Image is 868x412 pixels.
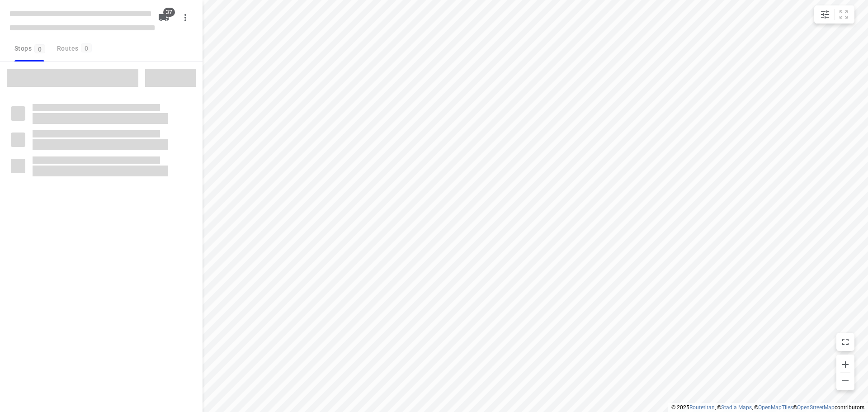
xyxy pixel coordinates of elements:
[814,5,854,24] div: small contained button group
[816,5,834,24] button: Map settings
[721,404,752,411] a: Stadia Maps
[758,404,793,411] a: OpenMapTiles
[797,404,835,411] a: OpenStreetMap
[689,404,715,411] a: Routetitan
[671,404,864,411] li: © 2025 , © , © © contributors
